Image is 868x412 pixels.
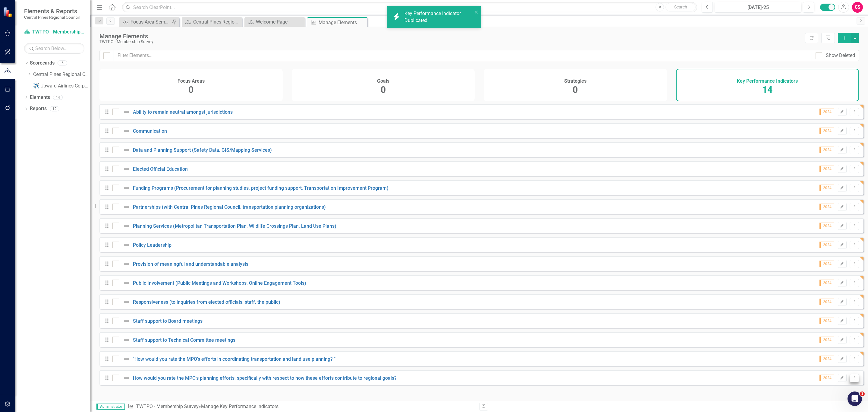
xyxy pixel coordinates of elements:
span: 1 [860,391,865,396]
a: "How would you rate the MPO's efforts in coordinating transportation and land use planning? " [133,356,335,362]
span: 0 [188,84,193,95]
div: Focus Area Semi Annual Updates [131,18,170,26]
a: Communication [133,128,167,134]
img: Not Defined [123,241,130,249]
a: Elements [30,94,50,101]
h4: Goals [377,78,389,84]
a: Focus Area Semi Annual Updates [121,18,170,26]
div: Manage Elements [99,33,802,40]
a: Welcome Page [246,18,303,26]
div: 14 [53,95,63,100]
a: Elected Official Education [133,166,188,172]
img: ClearPoint Strategy [3,7,14,17]
a: Ability to remain neutral amongst jurisdictions [133,109,233,115]
span: 0 [573,84,578,95]
span: 0 [381,84,386,95]
a: Public Involvement (Public Meetings and Workshops, Online Engagement Tools) [133,280,306,286]
span: 2024 [819,261,834,267]
img: Not Defined [123,108,130,116]
span: Elements & Reports [24,8,80,15]
span: 2024 [819,242,834,248]
span: 2024 [819,356,834,362]
h4: Focus Areas [178,78,205,84]
a: Staff support to Board meetings [133,318,203,324]
a: TWTPO - Membership Survey [136,404,199,409]
span: 2024 [819,223,834,229]
a: Policy Leadership [133,242,171,248]
button: [DATE]-25 [715,2,801,13]
input: Search Below... [24,43,84,54]
span: 2024 [819,318,834,324]
button: Search [665,3,696,11]
div: TWTPO - Membership Survey [99,40,802,44]
img: Not Defined [123,184,130,192]
span: 2024 [819,185,834,191]
span: 2024 [819,166,834,172]
a: Scorecards [30,60,55,67]
img: Not Defined [123,127,130,135]
a: Central Pines Regional Council [DATE]-[DATE] Strategic Business Plan Summary [183,18,241,26]
img: Not Defined [123,260,130,268]
div: » Manage Key Performance Indicators [128,403,475,410]
a: Provision of meaningful and understandable analysis [133,261,248,267]
div: 6 [58,61,67,66]
span: 2024 [819,204,834,210]
div: 12 [50,106,59,111]
span: 2024 [819,280,834,286]
span: 2024 [819,147,834,153]
img: Not Defined [123,222,130,230]
img: Not Defined [123,146,130,154]
input: Filter Elements... [114,50,812,61]
h4: Key Performance Indicators [737,78,798,84]
img: Not Defined [123,279,130,287]
a: ✈️ Upward Airlines Corporate [33,83,90,90]
span: Administrator [96,404,125,410]
a: TWTPO - Membership Survey [24,29,84,36]
div: Show Deleted [826,52,855,59]
span: 2024 [819,299,834,305]
div: Central Pines Regional Council [DATE]-[DATE] Strategic Business Plan Summary [193,18,241,26]
a: How would you rate the MPO's planning efforts, specifically with respect to how these efforts con... [133,375,397,381]
img: Not Defined [123,165,130,173]
div: [DATE]-25 [717,4,799,11]
a: Data and Planning Support (Safety Data, GIS/Mapping Services) [133,147,272,153]
button: close [474,8,479,15]
span: Search [674,5,687,9]
img: Not Defined [123,317,130,325]
a: Partnerships (with Central Pines Regional Council, transportation planning organizations) [133,204,326,210]
div: Welcome Page [256,18,303,26]
span: 2024 [819,337,834,343]
a: Reports [30,105,47,112]
a: Planning Services (Metropolitan Transportation Plan, Wildlife Crossings Plan, Land Use Plans) [133,223,336,229]
button: CS [852,2,863,13]
img: Not Defined [123,355,130,363]
iframe: Intercom live chat [848,391,862,406]
a: Staff support to Technical Committee meetings [133,337,235,343]
img: Not Defined [123,203,130,211]
span: 2024 [819,128,834,134]
img: Not Defined [123,336,130,344]
div: Manage Elements [319,19,366,26]
span: 2024 [819,375,834,381]
a: Funding Programs (Procurement for planning studies, project funding support, Transportation Impro... [133,185,388,191]
span: 14 [762,84,772,95]
span: 2024 [819,109,834,115]
input: Search ClearPoint... [122,2,697,13]
a: Central Pines Regional Council Strategic Plan [33,71,90,78]
img: Not Defined [123,298,130,306]
small: Central Pines Regional Council [24,15,80,20]
h4: Strategies [564,78,587,84]
div: Key Performance Indicator Duplicated [404,10,473,24]
img: Not Defined [123,374,130,382]
a: Responsiveness (to inquiries from elected officials, staff, the public) [133,299,280,305]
